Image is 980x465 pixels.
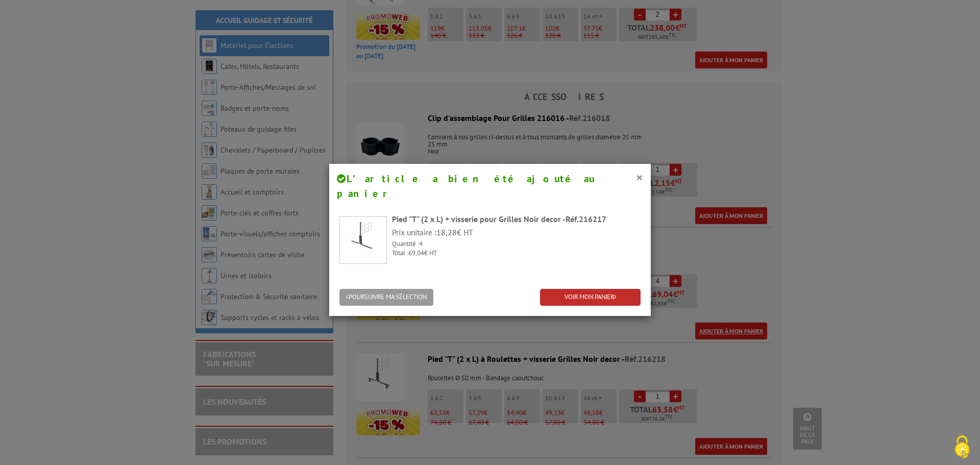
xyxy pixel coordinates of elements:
[436,227,457,237] span: 18,28
[392,249,641,258] p: Total : € HT
[408,249,424,257] span: 69,04
[944,430,980,465] button: Cookies (fenêtre modale)
[392,227,641,238] p: Prix unitaire : € HT
[339,289,433,306] button: POURSUIVRE MA SÉLECTION
[566,214,606,224] span: Réf.216217
[949,434,975,460] img: Cookies (fenêtre modale)
[392,213,641,225] div: Pied "T" (2 x L) + visserie pour Grilles Noir decor -
[540,289,641,306] a: VOIR MON PANIER
[392,239,641,249] p: Quantité :
[636,170,643,184] button: ×
[419,239,423,248] span: 4
[337,172,643,201] h4: L’article a bien été ajouté au panier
